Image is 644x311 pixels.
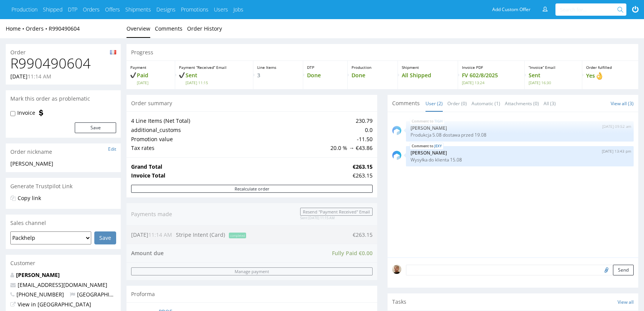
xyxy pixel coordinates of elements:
div: [PERSON_NAME] [10,160,116,168]
strong: Grand Total [131,163,162,170]
a: Users [214,6,228,13]
a: Orders [83,6,100,13]
p: Done [352,72,394,79]
p: FV 602/8/2025 [462,72,521,85]
img: icon-invoice-flag.svg [37,109,45,117]
a: Copy link [18,194,41,202]
label: Invoice [17,109,35,117]
span: Tasks [392,298,406,306]
input: Save [94,231,116,244]
p: [DATE] 09:52 am [602,124,631,129]
p: All Shipped [402,72,454,79]
td: 0.0 [329,125,373,135]
strong: Invoice Total [131,172,165,179]
a: All (3) [544,95,556,112]
span: [DATE] [137,80,171,85]
div: Order [6,44,121,56]
p: Wysyłka do klienta 15.08 [411,157,629,163]
a: Production [11,6,38,13]
p: 3 [257,72,299,79]
a: View all (3) [611,100,634,107]
span: 11:14 AM [28,73,51,80]
p: Done [307,72,343,79]
div: Progress [127,44,638,61]
a: View all [618,299,634,305]
div: Order nickname [6,143,121,160]
span: [DATE] 16:30 [529,80,578,85]
a: Home [6,25,26,32]
div: Customer [6,255,121,272]
p: Yes [586,72,634,80]
p: Paid [130,72,171,85]
a: Shipments [125,6,151,13]
strong: €263.15 [353,163,373,170]
span: [GEOGRAPHIC_DATA] [70,291,131,298]
div: Mark this order as problematic [6,90,121,107]
p: Line Items [257,65,299,70]
a: Orders [26,25,49,32]
p: Production [352,65,394,70]
td: 4 Line Items (Net Total) [131,116,329,125]
div: Order summary [127,95,377,112]
td: additional_customs [131,125,329,135]
a: Add Custom Offer [488,3,535,16]
td: -11.50 [329,135,373,144]
a: Offers [105,6,120,13]
td: Tax rates [131,143,329,153]
a: User (2) [426,95,443,112]
p: Shipment [402,65,454,70]
div: Sales channel [6,215,121,231]
p: Payment “Received” Email [179,65,249,70]
span: [PHONE_NUMBER] [10,291,64,298]
span: [DATE] 13:24 [462,80,521,85]
input: Search for... [560,3,619,16]
a: Automatic (1) [472,95,500,112]
p: Payment [130,65,171,70]
a: Comments [155,19,182,38]
p: [PERSON_NAME] [411,150,629,156]
img: share_image_120x120.png [392,126,401,135]
p: “Invoice” Email [529,65,578,70]
a: [PERSON_NAME] [16,271,60,278]
a: [EMAIL_ADDRESS][DOMAIN_NAME] [18,281,107,288]
a: View in [GEOGRAPHIC_DATA] [18,301,91,308]
div: €263.15 [353,172,373,179]
h1: R990490604 [10,56,116,71]
p: Sent [179,72,249,85]
a: Order History [187,19,222,38]
button: Send [613,265,634,275]
a: Designs [156,6,176,13]
a: Promotions [181,6,209,13]
a: DTP [68,6,77,13]
p: [PERSON_NAME] [411,125,629,131]
a: Order (0) [447,95,467,112]
a: Attachments (0) [505,95,539,112]
td: 20.0 % → €43.86 [329,143,373,153]
button: Save [75,122,116,133]
p: Sent [529,72,578,85]
p: [DATE] 13:43 pm [602,148,631,154]
a: TIGH [434,118,443,124]
img: fr-79a39793efbf8217efbbc840e1b2041fe995363a5f12f0c01dd4d1462e5eb842.png [110,50,116,54]
a: Edit [108,146,116,152]
p: Invoice PDF [462,65,521,70]
div: Generate Trustpilot Link [6,178,121,195]
a: Jobs [233,6,243,13]
img: share_image_120x120.png [392,151,401,160]
button: Recalculate order [131,185,373,193]
img: regular_mini_magick20240628-108-74q3je.jpg [392,265,401,274]
p: DTP [307,65,343,70]
a: Shipped [43,6,62,13]
a: JEXY [434,143,442,149]
p: [DATE] [10,73,51,80]
span: Comments [392,99,420,107]
p: Order fulfilled [586,65,634,70]
a: Overview [127,19,150,38]
a: R990490604 [49,25,80,32]
span: [DATE] 11:15 [186,80,249,85]
p: Produkcja 5.08 dostawa przed 19.08 [411,132,629,138]
td: Promotion value [131,135,329,144]
div: Proforma [127,286,377,303]
td: 230.79 [329,116,373,125]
